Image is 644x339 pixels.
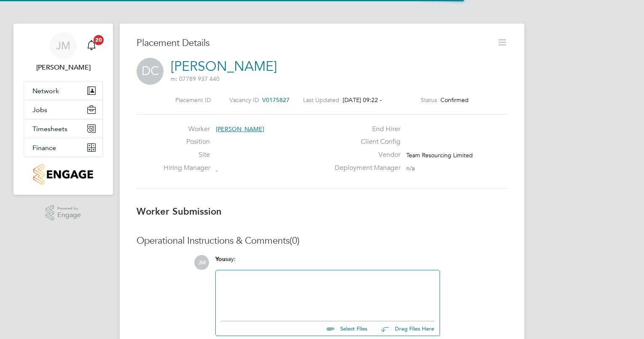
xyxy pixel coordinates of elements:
img: countryside-properties-logo-retina.png [33,164,93,185]
span: Team Resourcing Limited [406,151,473,159]
label: Client Config [330,137,400,146]
button: Network [24,81,102,100]
span: [DATE] 09:22 - [343,96,382,104]
label: Worker [164,125,210,134]
nav: Main navigation [13,24,113,195]
span: Jobs [32,106,47,114]
span: 20 [94,35,104,45]
span: Finance [32,144,56,152]
span: Network [32,87,59,95]
span: You [215,256,225,263]
span: Timesheets [32,125,67,133]
a: Powered byEngage [46,205,81,221]
label: Hiring Manager [164,164,210,172]
span: JM [194,255,209,270]
span: Confirmed [440,96,469,104]
b: Worker Submission [137,206,222,217]
a: Go to home page [24,164,103,185]
h3: Operational Instructions & Comments [137,235,507,247]
div: say: [215,255,440,270]
span: n/a [406,164,415,172]
button: Jobs [24,100,102,119]
span: [PERSON_NAME] [216,125,264,133]
label: Position [164,137,210,146]
label: Site [164,151,210,159]
span: JM [56,40,70,51]
span: Engage [57,212,81,219]
a: [PERSON_NAME] [171,58,277,75]
button: Drag Files Here [374,320,435,338]
a: JM[PERSON_NAME] [24,32,103,73]
span: Powered by [57,205,81,212]
a: 20 [83,32,100,59]
span: Jessica Munday [24,62,103,73]
h3: Placement Details [137,37,491,49]
span: m: 07789 937 440 [171,75,220,83]
span: (0) [290,235,300,246]
span: V0175827 [262,96,290,104]
label: End Hirer [330,125,400,134]
label: Vacancy ID [229,96,259,104]
label: Placement ID [175,96,211,104]
label: Last Updated [303,96,339,104]
button: Finance [24,138,102,157]
span: DC [137,58,164,85]
label: Status [421,96,437,104]
label: Vendor [330,151,400,159]
button: Timesheets [24,119,102,138]
label: Deployment Manager [330,164,400,172]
